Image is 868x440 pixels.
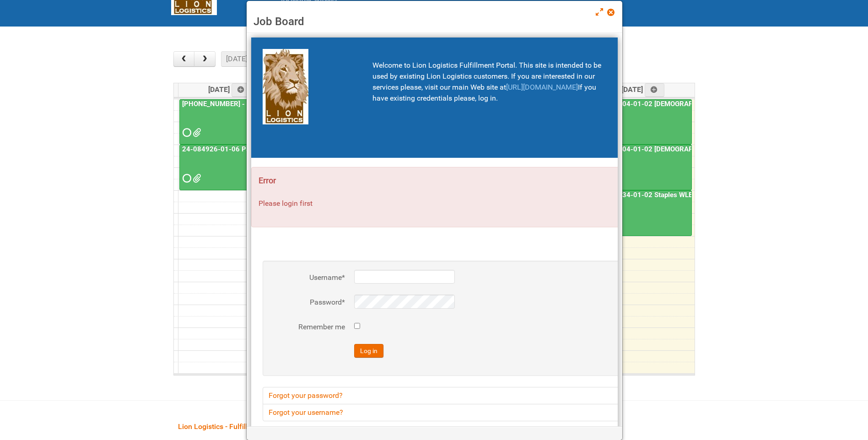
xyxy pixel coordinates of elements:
a: Forgot your password? [263,387,789,404]
label: Remember me [272,322,345,333]
h4: Error [259,174,793,187]
a: 24-084926-01-06 Pack Collab Wand Tint [179,145,279,190]
a: 25-039404-01-02 [DEMOGRAPHIC_DATA] Wet Shave SQM - photo slot [592,145,692,190]
button: Log in [354,344,383,358]
p: Welcome to Lion Logistics Fulfillment Portal. This site is intended to be used by existing Lion L... [372,60,608,104]
a: Add an event [645,83,665,97]
a: Add an event [232,83,252,97]
a: [PHONE_NUMBER] - R+F InnoCPT [179,99,279,145]
a: 25-039404-01-02 [DEMOGRAPHIC_DATA] Wet Shave SQM [592,99,692,145]
p: Please login first [259,198,793,209]
span: Requested [183,129,189,136]
a: 24-084926-01-06 Pack Collab Wand Tint [180,145,313,153]
a: 25-002634-01-02 Staples WLE 2025 Community - Seventh Mailing [592,190,692,236]
a: Lion Logistics [263,82,308,91]
span: Lion Logistics - Fulfillment Portal [178,422,286,431]
span: Requested [183,175,189,182]
a: [URL][DOMAIN_NAME] [506,83,578,91]
a: Forgot your username? [263,404,789,421]
label: Password [272,297,345,308]
a: 25-039404-01-02 [DEMOGRAPHIC_DATA] Wet Shave SQM [593,100,779,108]
label: Username [272,272,345,283]
span: [DATE] [208,85,252,94]
button: [DATE] [221,51,252,67]
h3: Job Board [253,15,615,28]
img: Lion Logistics [263,49,308,124]
a: [PHONE_NUMBER] - R+F InnoCPT [180,100,288,108]
span: MDN 25-032854-01-08 Left overs.xlsx MOR 25-032854-01-08.xlsm 25_032854_01_LABELS_Lion.xlsx MDN 25... [193,129,199,136]
span: [DATE] [621,85,665,94]
span: grp 1001 2..jpg group 1001 1..jpg MOR 24-084926-01-08.xlsm Labels 24-084926-01-06 Pack Collab Wan... [193,175,199,182]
